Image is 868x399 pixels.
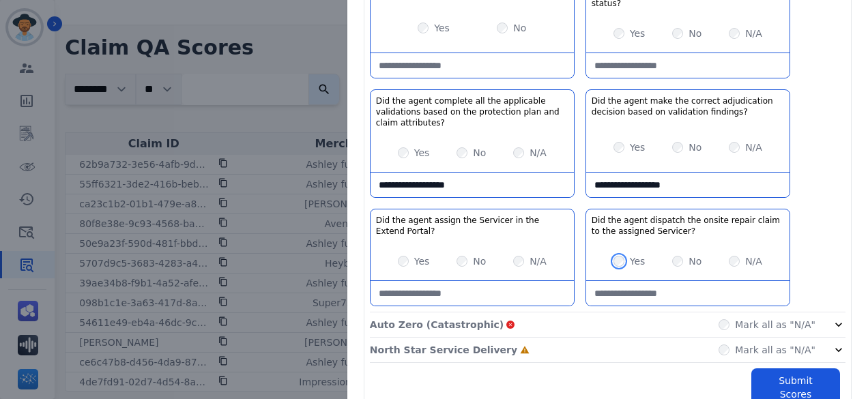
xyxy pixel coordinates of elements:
label: No [473,146,486,160]
label: Yes [414,254,430,268]
label: Mark all as "N/A" [735,318,815,331]
h3: Did the agent make the correct adjudication decision based on validation findings? [592,95,784,117]
label: Yes [434,21,450,35]
label: No [689,27,701,40]
p: Auto Zero (Catastrophic) [370,318,504,331]
label: No [473,254,486,268]
h3: Did the agent dispatch the onsite repair claim to the assigned Servicer? [592,215,784,237]
label: N/A [530,254,547,268]
label: Yes [630,141,646,154]
label: Yes [630,254,646,268]
label: Mark all as "N/A" [735,343,815,357]
h3: Did the agent assign the Servicer in the Extend Portal? [376,215,568,237]
label: No [689,141,701,154]
label: Yes [630,27,646,40]
label: N/A [745,254,762,268]
label: No [513,21,526,35]
p: North Star Service Delivery [370,343,517,357]
label: No [689,254,701,268]
label: Yes [414,146,430,160]
label: N/A [745,141,762,154]
h3: Did the agent complete all the applicable validations based on the protection plan and claim attr... [376,95,568,128]
label: N/A [745,27,762,40]
label: N/A [530,146,547,160]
